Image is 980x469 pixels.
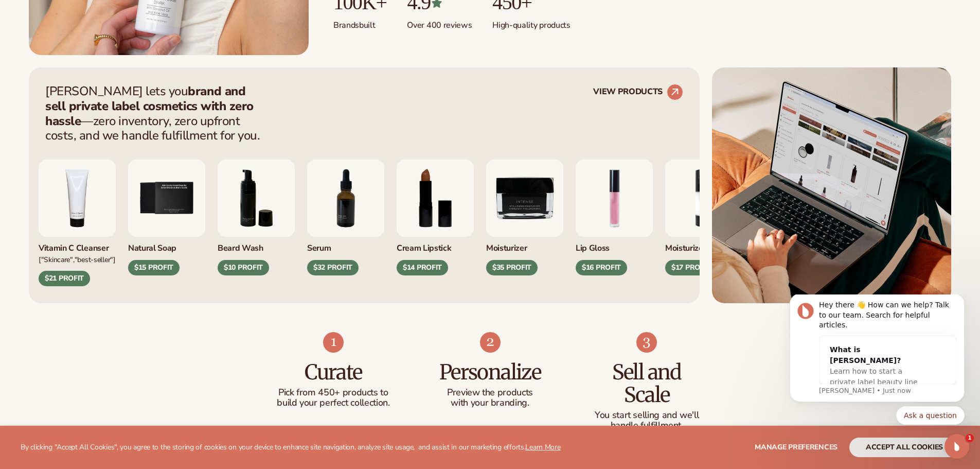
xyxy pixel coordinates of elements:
[397,237,474,254] div: Cream Lipstick
[45,6,183,90] div: Message content
[39,254,116,265] div: ["Skincare","Best-seller"]
[407,14,472,31] p: Over 400 reviews
[39,160,116,286] div: 4 / 9
[432,361,548,384] h3: Personalize
[665,160,742,275] div: 2 / 9
[755,438,838,457] button: Manage preferences
[712,67,951,303] img: Shopify Image 5
[665,260,717,275] div: $17 PROFIT
[218,160,295,275] div: 6 / 9
[397,160,474,275] div: 8 / 9
[755,442,838,452] span: Manage preferences
[636,332,657,353] img: Shopify Image 9
[333,14,386,31] p: Brands built
[128,237,205,254] div: Natural Soap
[128,160,205,237] img: Nature bar of soap.
[576,160,653,275] div: 1 / 9
[589,410,705,421] p: You start selling and we'll
[589,361,705,406] h3: Sell and Scale
[432,398,548,408] p: with your branding.
[276,388,391,408] p: Pick from 450+ products to build your perfect collection.
[323,332,344,353] img: Shopify Image 7
[480,332,501,353] img: Shopify Image 8
[576,160,653,237] img: Pink lip gloss.
[218,237,295,254] div: Beard Wash
[486,260,538,275] div: $35 PROFIT
[128,160,205,275] div: 5 / 9
[21,443,561,452] p: By clicking "Accept All Cookies", you agree to the storing of cookies on your device to enhance s...
[665,160,742,237] img: Moisturizing lotion.
[45,84,266,143] p: [PERSON_NAME] lets you —zero inventory, zero upfront costs, and we handle fulfillment for you.
[486,160,563,275] div: 9 / 9
[45,42,162,112] div: What is [PERSON_NAME]?Learn how to start a private label beauty line with [PERSON_NAME]
[307,237,384,254] div: Serum
[307,160,384,237] img: Collagen and retinol serum.
[218,160,295,237] img: Foaming beard wash.
[849,438,959,457] button: accept all cookies
[45,83,254,129] strong: brand and sell private label cosmetics with zero hassle
[39,160,116,237] img: Vitamin c cleanser.
[397,260,448,275] div: $14 PROFIT
[276,361,391,384] h3: Curate
[432,388,548,398] p: Preview the products
[397,160,474,237] img: Luxury cream lipstick.
[122,112,190,130] button: Quick reply: Ask a question
[307,260,359,275] div: $32 PROFIT
[576,260,627,275] div: $16 PROFIT
[486,237,563,254] div: Moisturizer
[525,442,560,452] a: Learn More
[15,112,190,130] div: Quick reply options
[593,84,683,100] a: VIEW PRODUCTS
[45,6,183,36] div: Hey there 👋 How can we help? Talk to our team. Search for helpful articles.
[56,73,144,102] span: Learn how to start a private label beauty line with [PERSON_NAME]
[39,271,90,286] div: $21 PROFIT
[589,421,705,431] p: handle fulfillment.
[307,160,384,275] div: 7 / 9
[774,294,980,431] iframe: Intercom notifications message
[218,260,269,275] div: $10 PROFIT
[486,160,563,237] img: Moisturizer.
[966,434,974,442] span: 1
[39,237,116,254] div: Vitamin C Cleanser
[665,237,742,254] div: Moisturizer
[492,14,570,31] p: High-quality products
[945,434,969,459] iframe: Intercom live chat
[56,50,151,72] div: What is [PERSON_NAME]?
[128,260,180,275] div: $15 PROFIT
[576,237,653,254] div: Lip Gloss
[23,8,40,25] img: Profile image for Lee
[45,92,183,101] p: Message from Lee, sent Just now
